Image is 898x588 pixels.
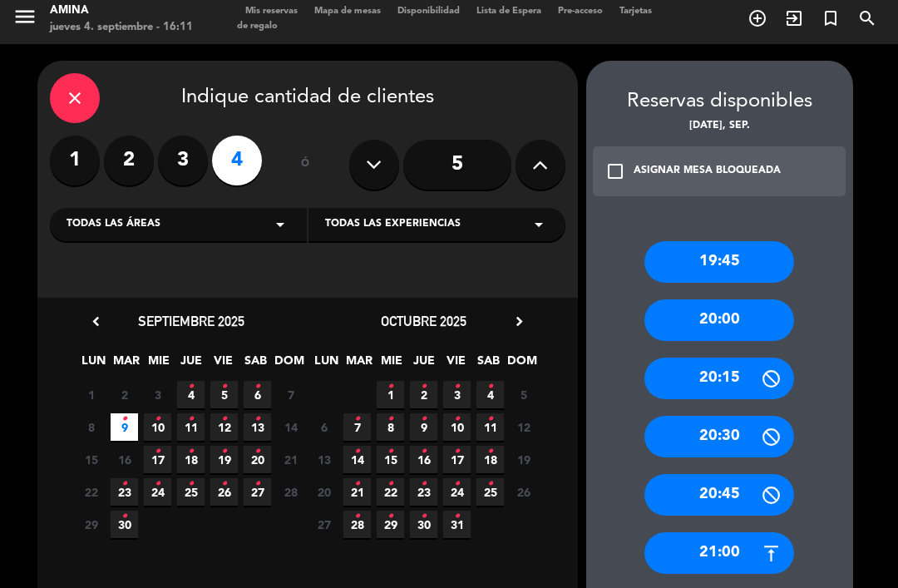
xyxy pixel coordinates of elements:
[221,471,227,497] i: •
[468,7,550,16] span: Lista de Espera
[50,136,100,185] label: 1
[421,406,427,432] i: •
[277,478,304,506] span: 28
[421,373,427,400] i: •
[158,136,208,185] label: 3
[50,2,193,19] div: Amina
[377,478,404,506] span: 22
[254,471,260,497] i: •
[343,478,371,506] span: 21
[487,438,493,465] i: •
[410,381,437,408] span: 2
[586,86,853,118] div: Reservas disponibles
[155,406,160,432] i: •
[310,478,338,506] span: 20
[605,161,625,181] i: check_box_outline_blank
[210,381,238,408] span: 5
[67,216,160,233] span: Todas las áreas
[454,438,460,465] i: •
[188,438,194,465] i: •
[644,241,794,283] div: 19:45
[345,351,373,378] span: MAR
[454,406,460,432] i: •
[65,88,85,108] i: close
[389,7,468,16] span: Disponibilidad
[254,406,260,432] i: •
[387,438,393,465] i: •
[377,511,404,538] span: 29
[410,478,437,506] span: 23
[111,381,138,408] span: 2
[144,381,171,408] span: 3
[454,373,460,400] i: •
[210,351,237,378] span: VIE
[443,478,471,506] span: 24
[310,446,338,473] span: 13
[644,299,794,341] div: 20:00
[77,478,105,506] span: 22
[270,215,290,235] i: arrow_drop_down
[112,351,140,378] span: MAR
[221,438,227,465] i: •
[510,381,537,408] span: 5
[354,406,360,432] i: •
[121,503,127,530] i: •
[377,413,404,441] span: 8
[377,381,404,408] span: 1
[644,474,794,516] div: 20:45
[410,413,437,441] span: 9
[274,351,302,378] span: DOM
[212,136,262,185] label: 4
[188,406,194,432] i: •
[443,511,471,538] span: 31
[421,438,427,465] i: •
[77,413,105,441] span: 8
[454,471,460,497] i: •
[354,438,360,465] i: •
[511,313,528,330] i: chevron_right
[748,8,767,28] i: add_circle_outline
[410,351,437,378] span: JUE
[279,136,333,194] div: ó
[254,373,260,400] i: •
[50,19,193,36] div: jueves 4. septiembre - 16:11
[277,381,304,408] span: 7
[586,118,853,135] div: [DATE], sep.
[210,413,238,441] span: 12
[387,406,393,432] i: •
[812,4,849,32] span: Reserva especial
[138,313,244,329] span: septiembre 2025
[145,351,172,378] span: MIE
[634,163,781,180] div: ASIGNAR MESA BLOQUEADA
[421,503,427,530] i: •
[343,446,371,473] span: 14
[443,381,471,408] span: 3
[177,381,205,408] span: 4
[277,413,304,441] span: 14
[242,351,269,378] span: SAB
[442,351,470,378] span: VIE
[443,446,471,473] span: 17
[111,413,138,441] span: 9
[111,478,138,506] span: 23
[77,511,105,538] span: 29
[354,471,360,497] i: •
[410,446,437,473] span: 16
[421,471,427,497] i: •
[387,373,393,400] i: •
[410,511,437,538] span: 30
[739,4,776,32] span: RESERVAR MESA
[487,471,493,497] i: •
[244,413,271,441] span: 13
[644,532,794,574] div: 21:00
[177,351,205,378] span: JUE
[310,413,338,441] span: 6
[510,413,537,441] span: 12
[454,503,460,530] i: •
[387,503,393,530] i: •
[188,471,194,497] i: •
[310,511,338,538] span: 27
[121,406,127,432] i: •
[237,7,306,16] span: Mis reservas
[784,8,804,28] i: exit_to_app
